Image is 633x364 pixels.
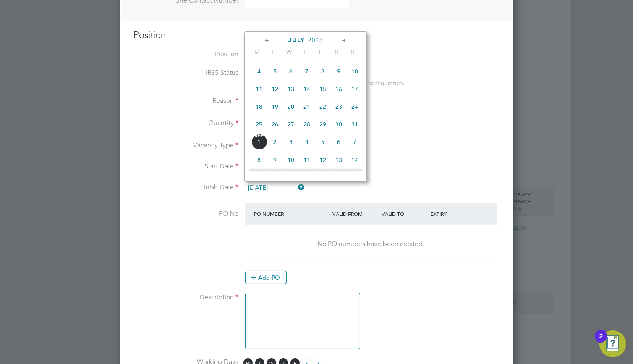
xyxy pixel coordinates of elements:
[251,152,267,168] span: 8
[281,48,297,56] span: W
[267,63,283,79] span: 5
[283,116,299,132] span: 27
[254,240,489,249] div: No PO numbers have been created.
[133,97,238,105] label: Reason
[251,134,267,150] span: 1
[251,116,267,132] span: 25
[299,134,315,150] span: 4
[299,99,315,115] span: 21
[252,206,330,221] div: PO Number
[251,134,267,138] span: Sep
[265,48,281,56] span: T
[345,48,361,56] span: S
[283,99,299,115] span: 20
[288,37,305,44] span: July
[297,48,313,56] span: T
[315,152,331,168] span: 12
[133,50,238,59] label: Position
[245,271,287,284] button: Add PO
[347,134,363,150] span: 7
[133,68,238,77] label: IR35 Status
[267,152,283,168] span: 9
[428,206,477,221] div: Expiry
[313,48,329,56] span: F
[133,293,238,302] label: Description
[315,81,331,97] span: 15
[315,63,331,79] span: 8
[331,81,347,97] span: 16
[283,152,299,168] span: 10
[347,99,363,115] span: 24
[331,116,347,132] span: 30
[245,182,305,194] input: Select one
[347,63,363,79] span: 10
[299,63,315,79] span: 7
[347,152,363,168] span: 14
[315,134,331,150] span: 5
[243,77,405,87] div: This feature can be enabled under this client's configuration.
[251,99,267,115] span: 18
[331,99,347,115] span: 23
[251,63,267,79] span: 4
[329,48,345,56] span: S
[249,48,265,56] span: M
[283,81,299,97] span: 13
[243,68,312,77] span: Disabled for this client.
[267,134,283,150] span: 2
[315,99,331,115] span: 22
[299,152,315,168] span: 11
[299,116,315,132] span: 28
[315,116,331,132] span: 29
[133,209,238,218] label: PO No
[308,37,323,44] span: 2025
[330,206,379,221] div: Valid From
[133,183,238,192] label: Finish Date
[299,81,315,97] span: 14
[267,99,283,115] span: 19
[347,81,363,97] span: 17
[133,141,238,150] label: Vacancy Type
[599,336,603,347] div: 2
[347,116,363,132] span: 31
[331,152,347,168] span: 13
[283,134,299,150] span: 3
[267,81,283,97] span: 12
[599,330,626,357] button: Open Resource Center, 2 new notifications
[251,81,267,97] span: 11
[267,116,283,132] span: 26
[283,63,299,79] span: 6
[331,63,347,79] span: 9
[331,134,347,150] span: 6
[133,29,500,42] h3: Position
[133,162,238,171] label: Start Date
[133,119,238,128] label: Quantity
[379,206,429,221] div: Valid To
